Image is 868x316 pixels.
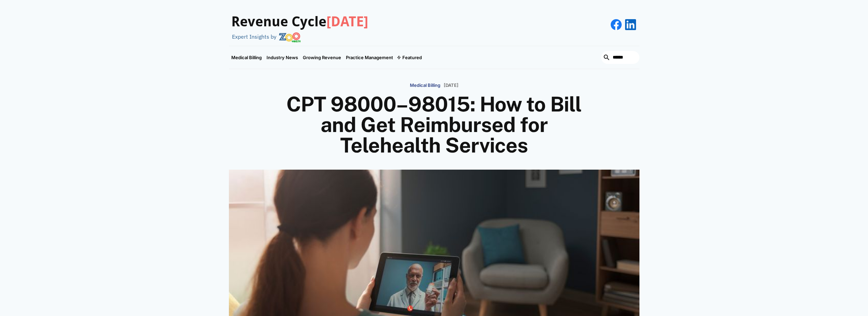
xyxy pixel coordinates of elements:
span: [DATE] [326,14,368,30]
div: Featured [402,55,422,60]
p: Medical Billing [410,83,440,88]
h3: Revenue Cycle [231,14,368,30]
a: Medical Billing [410,79,440,91]
div: Featured [396,46,424,69]
a: Growing Revenue [300,46,344,69]
div: Expert Insights by [232,34,276,40]
h1: CPT 98000–98015: How to Bill and Get Reimbursed for Telehealth Services [270,94,598,156]
a: Revenue Cycle[DATE]Expert Insights by [229,7,368,42]
a: Medical Billing [229,46,264,69]
p: [DATE] [444,83,458,88]
a: Industry News [264,46,300,69]
a: Practice Management [344,46,396,69]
